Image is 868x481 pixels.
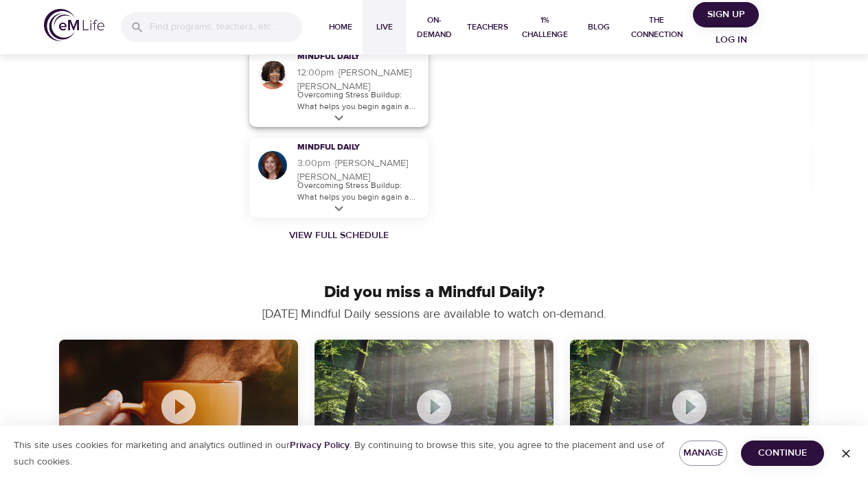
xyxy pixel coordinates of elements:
span: Home [324,20,357,34]
img: logo [44,9,104,41]
input: Find programs, teachers, etc... [150,12,302,42]
span: Log in [704,32,759,49]
button: Continue [741,441,824,466]
span: Manage [690,445,716,462]
h3: Mindful Daily [297,142,404,154]
button: Mindful Daily [59,340,298,474]
span: Sign Up [698,6,753,23]
h5: 3:00pm · [PERSON_NAME] [PERSON_NAME] [297,156,422,184]
button: Guided Practice - 14 mins [315,340,553,474]
span: Teachers [467,20,508,34]
h3: Mindful Daily [297,51,404,63]
p: Did you miss a Mindful Daily? [59,280,809,305]
button: Manage [679,441,727,466]
button: Log in [698,27,764,53]
img: Elaine Smookler [256,149,289,182]
h5: 12:00pm · [PERSON_NAME] [PERSON_NAME] [297,66,422,93]
button: Sign Up [693,2,759,27]
span: On-Demand [412,13,456,42]
span: Blog [582,20,615,34]
p: Overcoming Stress Buildup: What helps you begin again a... [297,89,422,113]
span: Continue [752,445,813,462]
a: View Full Schedule [244,228,434,242]
p: [DATE] Mindful Daily sessions are available to watch on-demand. [176,305,692,323]
p: Overcoming Stress Buildup: What helps you begin again a... [297,180,422,203]
button: Guided Practice - 30 mins [570,340,809,474]
span: The Connection [626,13,688,42]
span: Live [368,20,401,34]
a: Privacy Policy [290,439,350,451]
span: 1% Challenge [519,13,571,42]
img: Janet Alston Jackson [256,58,289,91]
